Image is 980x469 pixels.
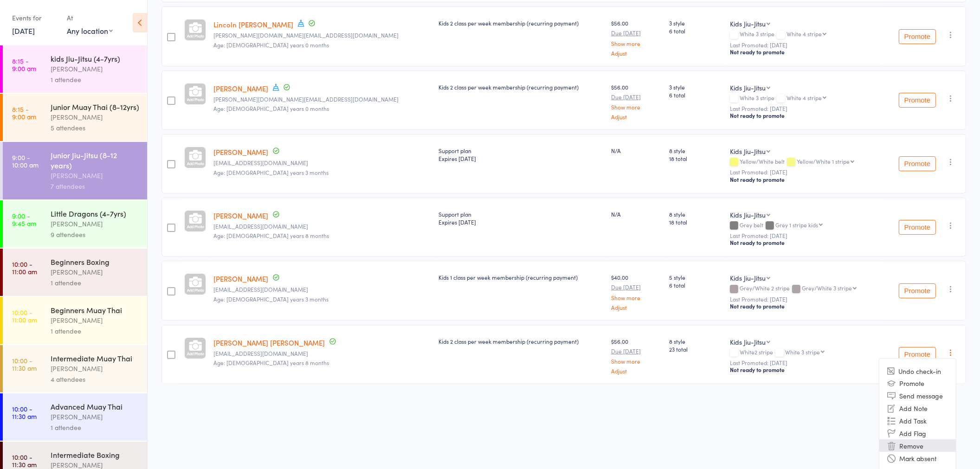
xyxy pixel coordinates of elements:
[12,453,37,468] time: 10:00 - 11:30 am
[51,102,139,112] div: Junior Muay Thai (8-12yrs)
[730,366,879,373] div: Not ready to promote
[611,147,662,154] div: N/A
[213,274,268,283] a: [PERSON_NAME]
[438,147,604,162] div: Support plan
[3,393,147,441] a: 10:00 -11:30 amAdvanced Muay Thai[PERSON_NAME]1 attendee
[611,368,662,374] a: Adjust
[669,337,722,345] span: 8 style
[611,337,662,374] div: $56.00
[438,19,604,27] div: Kids 2 class per week membership (recurring payment)
[213,19,293,29] a: Lincoln [PERSON_NAME]
[438,218,604,226] div: Expires [DATE]
[611,19,662,56] div: $56.00
[899,29,936,44] button: Promote
[611,40,662,46] a: Show more
[899,283,936,298] button: Promote
[730,169,879,175] small: Last Promoted: [DATE]
[611,358,662,364] a: Show more
[730,296,879,302] small: Last Promoted: [DATE]
[797,158,850,164] div: Yellow/White 1 stripe
[879,365,956,377] li: Undo check-in
[879,402,956,414] li: Add Note
[213,211,268,220] a: [PERSON_NAME]
[51,170,139,181] div: [PERSON_NAME]
[730,48,879,56] div: Not ready to promote
[669,83,722,91] span: 3 style
[611,348,662,354] small: Due [DATE]
[51,450,139,460] div: Intermediate Boxing
[67,26,113,36] div: Any location
[51,181,139,192] div: 7 attendees
[730,285,879,293] div: Grey/White 2 stripe
[12,105,36,120] time: 8:15 - 9:00 am
[611,83,662,120] div: $56.00
[51,305,139,315] div: Beginners Muay Thai
[51,411,139,422] div: [PERSON_NAME]
[67,10,113,26] div: At
[12,357,37,372] time: 10:00 - 11:30 am
[3,345,147,392] a: 10:00 -11:30 amIntermediate Muay Thai[PERSON_NAME]4 attendees
[51,374,139,385] div: 4 attendees
[669,19,722,27] span: 3 style
[3,142,147,199] a: 9:00 -10:00 amJunior Jiu-Jitsu (8-12 years)[PERSON_NAME]7 attendees
[51,326,139,336] div: 1 attendee
[730,112,879,119] div: Not ready to promote
[802,285,852,291] div: Grey/White 3 stripe
[899,93,936,108] button: Promote
[787,31,822,37] div: White 4 stripe
[51,277,139,288] div: 1 attendee
[51,122,139,133] div: 5 attendees
[213,168,329,176] span: Age: [DEMOGRAPHIC_DATA] years 3 months
[12,212,36,227] time: 9:00 - 9:45 am
[899,156,936,171] button: Promote
[730,222,879,230] div: Grey belt
[730,239,879,246] div: Not ready to promote
[611,304,662,310] a: Adjust
[51,353,139,363] div: Intermediate Muay Thai
[730,42,879,48] small: Last Promoted: [DATE]
[669,273,722,281] span: 5 style
[438,83,604,91] div: Kids 2 class per week membership (recurring payment)
[611,210,662,218] div: N/A
[51,218,139,229] div: [PERSON_NAME]
[730,158,879,166] div: Yellow/White belt
[213,41,329,49] span: Age: [DEMOGRAPHIC_DATA] years 0 months
[730,210,766,219] div: Kids Jiu-Jitsu
[611,273,662,310] div: $40.00
[669,210,722,218] span: 8 style
[899,220,936,235] button: Promote
[51,401,139,411] div: Advanced Muay Thai
[730,176,879,183] div: Not ready to promote
[438,210,604,226] div: Support plan
[213,160,431,166] small: Coachshanegreenwood@gmail.com
[213,295,329,303] span: Age: [DEMOGRAPHIC_DATA] years 3 months
[730,273,766,283] div: Kids Jiu-Jitsu
[611,50,662,56] a: Adjust
[51,112,139,122] div: [PERSON_NAME]
[669,27,722,35] span: 6 total
[611,30,662,36] small: Due [DATE]
[51,208,139,218] div: Little Dragons (4-7yrs)
[213,350,431,357] small: pradeep.kvr86@gmail.com
[787,95,822,101] div: White 4 stripe
[213,223,431,230] small: Coachshanegreenwood@gmail.com
[213,96,431,103] small: ceccato.am@gmail.com
[611,114,662,120] a: Adjust
[879,439,956,452] li: Remove
[669,154,722,162] span: 18 total
[438,273,604,281] div: Kids 1 class per week membership (recurring payment)
[879,452,956,464] li: Mark absent
[3,297,147,344] a: 10:00 -11:00 amBeginners Muay Thai[PERSON_NAME]1 attendee
[611,295,662,301] a: Show more
[730,349,879,357] div: White2 stripe
[12,260,37,275] time: 10:00 - 11:00 am
[3,249,147,296] a: 10:00 -11:00 amBeginners Boxing[PERSON_NAME]1 attendee
[12,308,37,323] time: 10:00 - 11:00 am
[3,94,147,141] a: 8:15 -9:00 amJunior Muay Thai (8-12yrs)[PERSON_NAME]5 attendees
[12,57,36,72] time: 8:15 - 9:00 am
[213,231,329,239] span: Age: [DEMOGRAPHIC_DATA] years 8 months
[730,83,766,92] div: Kids Jiu-Jitsu
[730,337,766,347] div: Kids Jiu-Jitsu
[785,349,820,355] div: White 3 stripe
[730,95,879,103] div: White 3 stripe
